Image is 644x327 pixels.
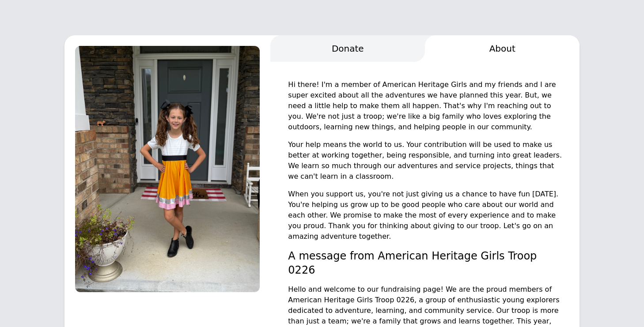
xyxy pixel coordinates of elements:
p: Hi there! I'm a member of American Heritage Girls and my friends and I are super excited about al... [288,79,562,132]
button: About [425,35,580,62]
img: Make a donation during the fundraising drive for American Heritage Girls Troop 0226. [75,46,260,292]
button: Donate [270,35,425,62]
p: Your help means the world to us. Your contribution will be used to make us better at working toge... [288,139,562,182]
nav: Main [270,35,580,62]
p: When you support us, you're not just giving us a chance to have fun [DATE]. You're helping us gro... [288,189,562,242]
h2: A message from American Heritage Girls Troop 0226 [288,249,562,277]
